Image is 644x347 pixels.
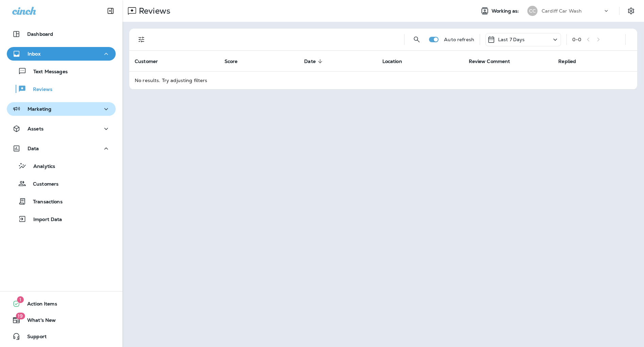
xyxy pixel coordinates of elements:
[7,102,116,116] button: Marketing
[542,8,582,14] p: Cardiff Car Wash
[7,64,116,78] button: Text Messages
[498,37,525,42] p: Last 7 Days
[382,59,402,64] span: Location
[28,51,40,57] p: Inbox
[28,126,44,131] p: Assets
[469,59,510,64] span: Review Comment
[27,69,68,75] p: Text Messages
[136,6,170,16] p: Reviews
[469,58,519,64] span: Review Comment
[492,8,521,14] span: Working as:
[410,33,424,46] button: Search Reviews
[7,142,116,155] button: Data
[7,159,116,173] button: Analytics
[7,122,116,136] button: Assets
[27,163,55,170] p: Analytics
[135,59,158,64] span: Customer
[225,59,238,64] span: Score
[527,6,538,16] div: CC
[7,212,116,226] button: Import Data
[304,59,316,64] span: Date
[20,317,56,326] span: What's New
[27,31,53,37] p: Dashboard
[558,59,576,64] span: Replied
[7,176,116,191] button: Customers
[382,58,411,64] span: Location
[7,330,116,343] button: Support
[444,37,474,42] p: Auto refresh
[7,82,116,96] button: Reviews
[7,194,116,208] button: Transactions
[625,5,637,17] button: Settings
[135,33,148,46] button: Filters
[17,296,24,303] span: 1
[27,217,62,223] p: Import Data
[7,313,116,327] button: 19What's New
[572,37,581,42] div: 0 - 0
[304,58,325,64] span: Date
[558,58,585,64] span: Replied
[7,297,116,311] button: 1Action Items
[26,199,63,205] p: Transactions
[101,4,120,18] button: Collapse Sidebar
[7,27,116,41] button: Dashboard
[28,106,51,112] p: Marketing
[26,86,52,93] p: Reviews
[135,58,167,64] span: Customer
[26,181,59,188] p: Customers
[20,334,47,342] span: Support
[28,146,39,151] p: Data
[16,313,25,319] span: 19
[129,71,637,89] td: No results. Try adjusting filters
[20,301,57,309] span: Action Items
[7,47,116,61] button: Inbox
[225,58,247,64] span: Score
